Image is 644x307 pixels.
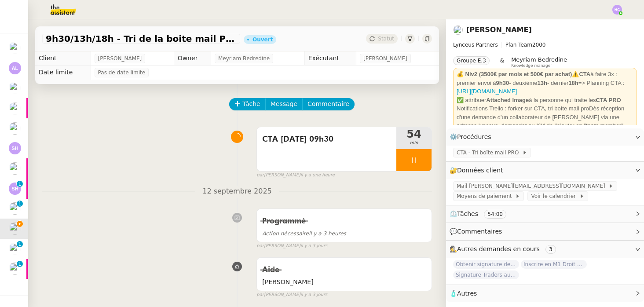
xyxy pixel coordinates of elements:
img: svg [9,62,21,74]
div: ⚠️ à faire 3x : premier envoi à - deuxième - dernier => Planning CTA : [457,70,633,96]
span: 12 septembre 2025 [195,186,279,197]
span: [PERSON_NAME] [98,54,142,63]
span: Moyens de paiement [457,192,515,201]
span: 🧴 [450,290,477,297]
button: Commentaire [302,98,355,110]
span: Tâches [457,210,478,217]
span: il y a 3 heures [262,230,346,237]
span: Message [271,99,297,109]
p: 1 [18,201,22,208]
td: Owner [174,51,211,66]
strong: 13h [538,80,547,86]
span: Meyriam Bedredine [218,54,270,63]
strong: 9h30 [496,80,509,86]
span: Procédures [457,133,491,140]
img: users%2FKPVW5uJ7nAf2BaBJPZnFMauzfh73%2Favatar%2FDigitalCollectionThumbnailHandler.jpeg [9,243,21,255]
span: Plan Team [505,42,532,48]
span: Statut [378,36,394,42]
span: Aide [262,266,279,274]
span: par [256,242,264,250]
span: Autres [457,290,477,297]
nz-badge-sup: 1 [17,261,23,267]
strong: 💰 Niv2 (3500€ par mois et 500€ par achat) [457,71,572,77]
button: Tâche [229,98,266,110]
strong: CTA [579,71,590,77]
button: Message [265,98,303,110]
small: [PERSON_NAME] [256,172,335,179]
span: Pas de date limite [98,68,146,77]
span: Commentaires [457,228,502,235]
div: ⏲️Tâches 54:00 [446,205,644,223]
span: Signature Traders autorisés [453,270,519,279]
app-user-label: Knowledge manager [511,56,567,68]
span: 🔐 [450,165,507,175]
span: CTA [DATE] 09h30 [262,133,391,146]
span: Action nécessaire [262,230,309,237]
div: 🔐Données client [446,162,644,179]
img: users%2FTDxDvmCjFdN3QFePFNGdQUcJcQk1%2Favatar%2F0cfb3a67-8790-4592-a9ec-92226c678442 [9,223,21,235]
nz-badge-sup: 1 [17,201,23,207]
span: min [396,139,432,147]
span: Knowledge manager [511,63,552,68]
td: Client [35,51,91,66]
strong: 18h [568,80,578,86]
div: Ouvert [252,37,273,42]
span: Inscrire en M1 Droit des affaires [521,260,587,269]
p: 1 [18,261,22,269]
span: & [500,56,504,68]
img: users%2Fa6PbEmLwvGXylUqKytRPpDpAx153%2Favatar%2Ffanny.png [9,42,21,54]
span: Programmé [262,217,306,225]
span: 54 [396,129,432,139]
td: Date limite [35,66,91,80]
span: [PERSON_NAME] [262,277,426,287]
span: Lynceus Partners [453,42,498,48]
td: Exécutant [304,51,356,66]
div: Notifications Trello : forker sur CTA, tri boîte mail proDès réception d'une demande d'un collabo... [457,104,633,130]
small: [PERSON_NAME] [256,242,327,250]
span: Tâche [242,99,260,109]
span: Données client [457,167,503,174]
div: 🕵️Autres demandes en cours 3 [446,241,644,258]
span: Mail [PERSON_NAME][EMAIL_ADDRESS][DOMAIN_NAME] [457,182,608,190]
p: 1 [18,241,22,249]
span: 2000 [532,42,546,48]
span: il y a une heure [300,172,335,179]
a: [PERSON_NAME] [466,26,532,34]
span: ⏲️ [450,210,514,217]
strong: CTA PRO [596,97,621,103]
img: users%2FWH1OB8fxGAgLOjAz1TtlPPgOcGL2%2Favatar%2F32e28291-4026-4208-b892-04f74488d877 [9,122,21,135]
img: users%2FTDxDvmCjFdN3QFePFNGdQUcJcQk1%2Favatar%2F0cfb3a67-8790-4592-a9ec-92226c678442 [453,25,463,35]
span: 🕵️ [450,245,560,252]
span: il y a 3 jours [300,242,327,250]
nz-tag: 3 [545,245,556,254]
nz-badge-sup: 1 [17,241,23,247]
nz-tag: 54:00 [484,210,506,219]
span: par [256,172,264,179]
span: 9h30/13h/18h - Tri de la boite mail PRO - 12 septembre 2025 [46,34,237,43]
span: Autres demandes en cours [457,245,540,252]
span: il y a 3 jours [300,291,327,299]
img: svg [612,5,622,15]
span: Commentaire [307,99,349,109]
nz-tag: Groupe E.3 [453,56,490,65]
img: users%2FKPVW5uJ7nAf2BaBJPZnFMauzfh73%2Favatar%2FDigitalCollectionThumbnailHandler.jpeg [9,82,21,94]
img: svg [9,183,21,195]
img: users%2F06kvAzKMBqOxjLu2eDiYSZRFz222%2Favatar%2F9cfe4db0-b568-4f56-b615-e3f13251bd5a [9,263,21,275]
span: 💬 [450,228,506,235]
img: svg [9,142,21,154]
p: 1 [18,181,22,189]
div: 🧴Autres [446,285,644,302]
small: [PERSON_NAME] [256,291,327,299]
div: ⚙️Procédures [446,128,644,146]
nz-badge-sup: 1 [17,181,23,187]
span: ⚙️ [450,132,495,142]
span: Obtenir signature de [PERSON_NAME] [453,260,519,269]
div: 💬Commentaires [446,223,644,240]
span: par [256,291,264,299]
span: CTA - Tri boîte mail PRO [457,148,522,157]
span: Voir le calendrier [531,192,579,201]
img: users%2FIoBAolhPL9cNaVKpLOfSBrcGcwi2%2Favatar%2F50a6465f-3fe2-4509-b080-1d8d3f65d641 [9,162,21,175]
a: [URL][DOMAIN_NAME] [457,88,517,95]
div: ✅ attribuer à la personne qui traite les [457,96,633,105]
img: users%2FSclkIUIAuBOhhDrbgjtrSikBoD03%2Favatar%2F48cbc63d-a03d-4817-b5bf-7f7aeed5f2a9 [9,102,21,114]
